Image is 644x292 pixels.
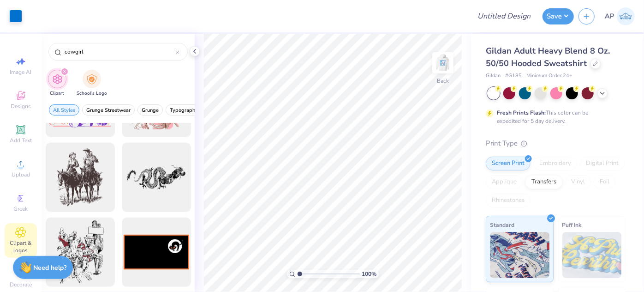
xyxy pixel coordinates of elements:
div: Screen Print [486,157,531,170]
strong: Need help? [34,263,67,272]
button: filter button [48,70,66,97]
img: Standard [490,232,549,278]
span: Add Text [10,137,32,144]
div: Digital Print [580,157,625,170]
strong: Fresh Prints Flash: [497,109,546,116]
a: AP [605,7,635,25]
input: Untitled Design [470,7,538,25]
span: Puff Ink [562,220,582,230]
button: filter button [49,104,79,116]
input: Try "Stars" [64,47,176,56]
div: Vinyl [565,175,591,189]
div: Back [437,77,449,85]
span: 100 % [362,270,377,278]
div: Rhinestones [486,194,531,207]
img: Back [434,54,452,72]
span: AP [605,11,614,22]
button: filter button [166,104,202,116]
span: All Styles [53,107,75,114]
div: Transfers [525,175,562,189]
span: Gildan [486,72,501,80]
button: filter button [137,104,163,116]
div: filter for School's Logo [77,70,107,97]
span: Greek [14,205,28,213]
button: filter button [82,104,135,116]
div: Applique [486,175,523,189]
span: Standard [490,220,514,230]
span: School's Logo [77,90,107,97]
img: School's Logo Image [87,74,97,85]
span: Minimum Order: 24 + [526,72,572,80]
span: Image AI [10,68,32,76]
div: Embroidery [533,157,577,170]
span: Decorate [10,281,32,288]
span: Upload [12,171,30,178]
img: Ara Pascua [617,7,635,25]
span: Grunge [142,107,159,114]
button: Save [543,8,574,24]
span: Clipart [50,90,65,97]
div: Foil [594,175,615,189]
div: This color can be expedited for 5 day delivery. [497,109,610,125]
span: # G185 [505,72,522,80]
span: Clipart & logos [5,239,37,254]
span: Typography [170,107,198,114]
span: Designs [11,103,31,110]
span: Grunge Streetwear [86,107,131,114]
div: filter for Clipart [48,70,66,97]
div: Print Type [486,138,626,149]
button: filter button [77,70,107,97]
img: Puff Ink [562,232,622,278]
img: Clipart Image [52,74,63,85]
span: Gildan Adult Heavy Blend 8 Oz. 50/50 Hooded Sweatshirt [486,45,610,69]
